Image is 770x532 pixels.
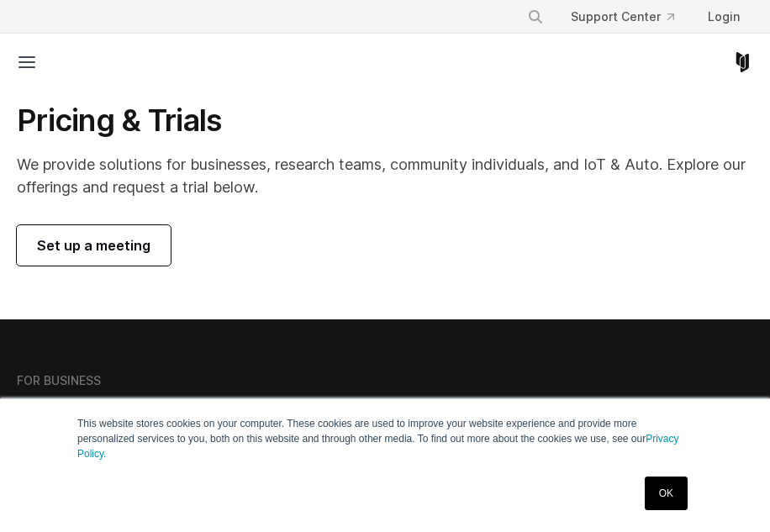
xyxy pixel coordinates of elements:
[17,373,101,388] h6: FOR BUSINESS
[557,2,688,32] a: Support Center
[514,2,753,32] div: Navigation Menu
[694,2,753,32] a: Login
[645,477,688,510] a: OK
[732,52,753,72] a: Corellium Home
[17,225,171,266] a: Set up a meeting
[17,102,753,140] h1: Pricing & Trials
[37,235,150,255] span: Set up a meeting
[520,2,551,32] button: Search
[77,416,693,461] p: This website stores cookies on your computer. These cookies are used to improve your website expe...
[17,153,753,198] p: We provide solutions for businesses, research teams, community individuals, and IoT & Auto. Explo...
